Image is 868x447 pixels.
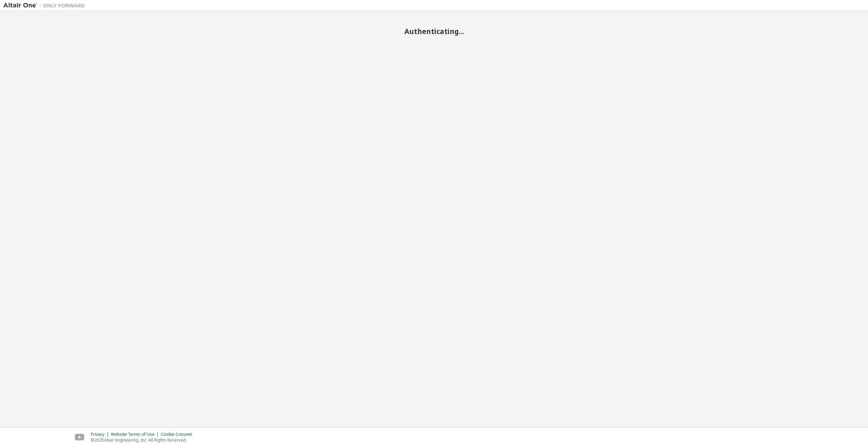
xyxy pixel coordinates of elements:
[91,437,196,443] p: © 2025 Altair Engineering, Inc. All Rights Reserved.
[111,432,161,437] div: Website Terms of Use
[161,432,196,437] div: Cookie Consent
[75,434,85,441] img: youtube.svg
[3,27,865,36] h2: Authenticating...
[91,432,111,437] div: Privacy
[3,2,88,9] img: Altair One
